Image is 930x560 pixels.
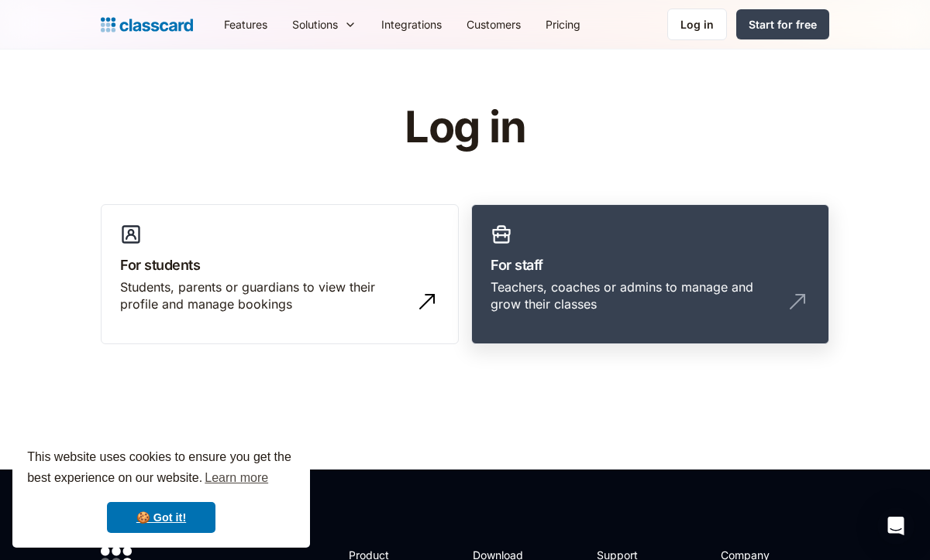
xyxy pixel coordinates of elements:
[202,466,270,490] a: learn more about cookies
[219,104,711,152] h1: Log in
[667,9,727,40] a: Log in
[212,7,280,42] a: Features
[877,507,914,545] div: Open Intercom Messenger
[280,7,369,42] div: Solutions
[471,204,829,345] a: For staffTeachers, coaches or admins to manage and grow their classes
[533,7,593,42] a: Pricing
[101,14,193,36] a: Logo
[107,502,215,533] a: dismiss cookie message
[120,278,408,313] div: Students, parents or guardians to view their profile and manage bookings
[120,254,439,275] h3: For students
[680,16,714,32] div: Log in
[736,9,829,39] a: Start for free
[491,254,810,275] h3: For staff
[27,448,295,490] span: This website uses cookies to ensure you get the best experience on our website.
[369,7,454,42] a: Integrations
[292,16,338,32] div: Solutions
[749,16,817,32] div: Start for free
[454,7,533,42] a: Customers
[12,433,310,548] div: cookieconsent
[491,278,779,313] div: Teachers, coaches or admins to manage and grow their classes
[101,204,459,345] a: For studentsStudents, parents or guardians to view their profile and manage bookings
